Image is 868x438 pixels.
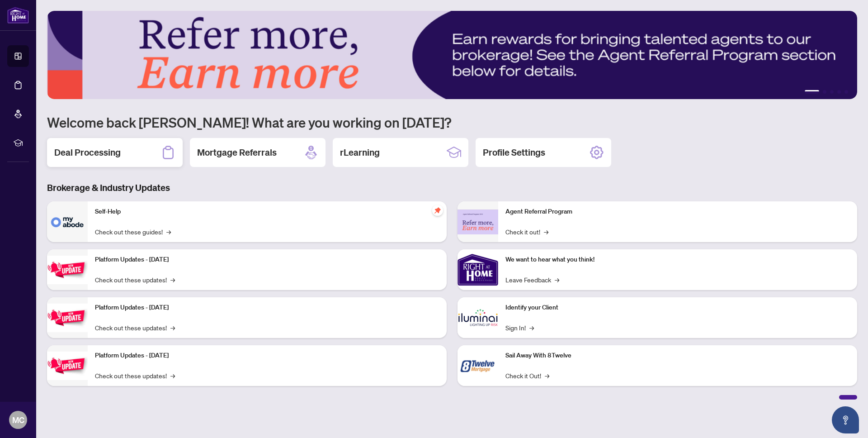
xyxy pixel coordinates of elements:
[12,414,24,426] span: MC
[505,207,850,217] p: Agent Referral Program
[47,256,88,284] img: Platform Updates - July 21, 2025
[458,345,498,386] img: Sail Away With 8Twelve
[505,255,850,265] p: We want to hear what you think!
[529,323,534,333] span: →
[505,227,548,237] a: Check it out!→
[805,90,819,94] button: 1
[95,255,439,265] p: Platform Updates - [DATE]
[544,227,548,237] span: →
[823,90,826,94] button: 2
[47,181,857,194] h3: Brokerage & Industry Updates
[197,146,277,159] h2: Mortgage Referrals
[54,146,121,159] h2: Deal Processing
[166,227,171,237] span: →
[95,351,439,361] p: Platform Updates - [DATE]
[458,209,498,234] img: Agent Referral Program
[95,275,175,285] a: Check out these updates!→
[47,11,857,99] img: Slide 0
[505,303,850,313] p: Identify your Client
[830,90,834,94] button: 3
[505,371,549,381] a: Check it Out!→
[95,227,171,237] a: Check out these guides!→
[340,146,380,159] h2: rLearning
[432,205,443,216] span: pushpin
[170,323,175,333] span: →
[483,146,545,159] h2: Profile Settings
[95,323,175,333] a: Check out these updates!→
[545,371,549,381] span: →
[170,371,175,381] span: →
[47,201,88,242] img: Self-Help
[844,90,848,94] button: 5
[47,114,857,131] h1: Welcome back [PERSON_NAME]! What are you working on [DATE]?
[458,297,498,338] img: Identify your Client
[505,323,534,333] a: Sign In!→
[555,275,559,285] span: →
[95,303,439,313] p: Platform Updates - [DATE]
[7,7,29,24] img: logo
[95,207,439,217] p: Self-Help
[95,371,175,381] a: Check out these updates!→
[832,406,859,433] button: Open asap
[47,304,88,332] img: Platform Updates - July 8, 2025
[458,249,498,290] img: We want to hear what you think!
[47,352,88,380] img: Platform Updates - June 23, 2025
[505,351,850,361] p: Sail Away With 8Twelve
[837,90,841,94] button: 4
[505,275,559,285] a: Leave Feedback→
[170,275,175,285] span: →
